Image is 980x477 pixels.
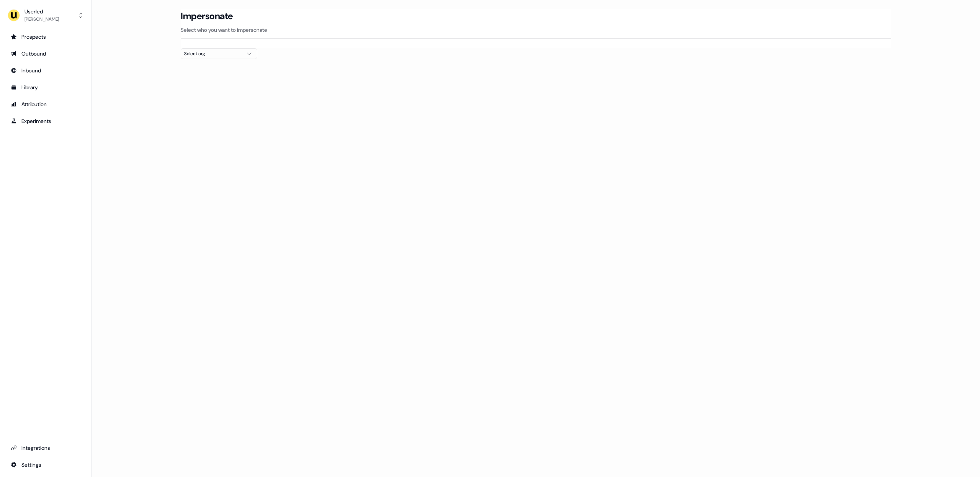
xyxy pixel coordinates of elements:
[11,117,81,125] div: Experiments
[181,10,233,22] h3: Impersonate
[6,98,85,110] a: Go to attribution
[6,115,85,127] a: Go to experiments
[24,15,59,23] div: [PERSON_NAME]
[184,50,242,57] div: Select org
[6,442,85,454] a: Go to integrations
[6,459,85,471] a: Go to integrations
[24,8,59,15] div: Userled
[11,461,81,469] div: Settings
[11,444,81,452] div: Integrations
[11,100,81,108] div: Attribution
[181,26,891,34] p: Select who you want to impersonate
[6,64,85,77] a: Go to Inbound
[11,50,81,57] div: Outbound
[6,48,85,60] a: Go to outbound experience
[11,33,81,41] div: Prospects
[6,31,85,43] a: Go to prospects
[6,6,85,25] button: Userled[PERSON_NAME]
[6,81,85,93] a: Go to templates
[181,48,257,59] button: Select org
[11,84,81,91] div: Library
[11,67,81,74] div: Inbound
